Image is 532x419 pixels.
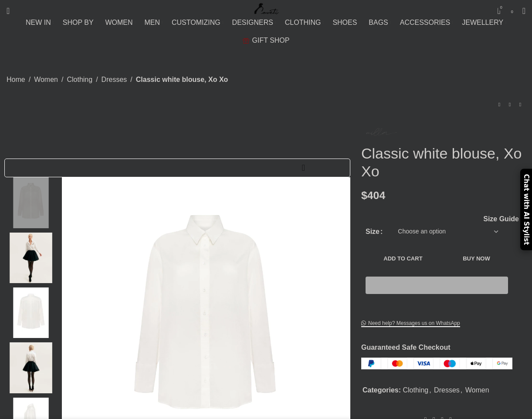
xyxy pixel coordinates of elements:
[445,250,508,268] button: Buy now
[364,299,510,302] iframe: Secure express checkout frame
[26,18,51,27] span: NEW IN
[63,14,97,31] a: SHOP BY
[4,177,58,228] img: Milla dress
[4,342,58,393] img: Milla gown
[369,14,391,31] a: BAGS
[361,189,385,201] bdi: 404
[285,18,321,27] span: CLOTHING
[400,18,451,27] span: ACCESSORIES
[63,18,94,27] span: SHOP BY
[105,18,132,27] span: WOMEN
[465,386,489,394] a: Women
[494,99,505,110] a: Previous product
[243,38,249,44] img: GiftBag
[172,18,220,27] span: CUSTOMIZING
[483,216,519,223] a: Size Guide
[251,7,281,14] a: Site logo
[366,277,508,294] button: Pay with GPay
[4,233,58,283] img: Milla dresses
[145,18,160,27] span: MEN
[363,386,401,394] span: Categories:
[434,386,460,394] a: Dresses
[461,385,462,396] span: ,
[2,14,530,49] div: Main navigation
[252,36,290,44] span: GIFT SHOP
[361,189,367,201] span: $
[105,14,136,31] a: WOMEN
[361,358,512,370] img: guaranteed-safe-checkout-bordered.j
[7,74,228,85] nav: Breadcrumb
[361,344,451,351] strong: Guaranteed Safe Checkout
[34,74,58,85] a: Women
[232,18,273,27] span: DESIGNERS
[366,250,441,268] button: Add to cart
[7,74,25,85] a: Home
[67,74,92,85] a: Clothing
[483,216,519,223] span: Size Guide
[361,145,525,180] h1: Classic white blouse, Xo Xo
[361,123,400,140] img: Milla
[366,226,383,237] label: Size
[136,74,228,85] span: Classic white blouse, Xo Xo
[509,9,515,15] span: 0
[4,287,58,338] img: Milla gowns
[285,14,324,31] a: CLOTHING
[498,4,505,11] span: 0
[515,99,525,110] a: Next product
[172,14,224,31] a: CUSTOMIZING
[361,320,460,327] a: Need help? Messages us on WhatsApp
[332,14,360,31] a: SHOES
[26,14,54,31] a: NEW IN
[462,18,503,27] span: JEWELLERY
[232,14,276,31] a: DESIGNERS
[243,32,290,49] a: GIFT SHOP
[507,2,516,20] div: My Wishlist
[493,2,505,20] a: 0
[332,18,357,27] span: SHOES
[145,14,163,31] a: MEN
[429,385,431,396] span: ,
[369,18,388,27] span: BAGS
[462,14,506,31] a: JEWELLERY
[400,14,454,31] a: ACCESSORIES
[102,74,127,85] a: Dresses
[403,386,428,394] a: Clothing
[2,2,14,20] a: Search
